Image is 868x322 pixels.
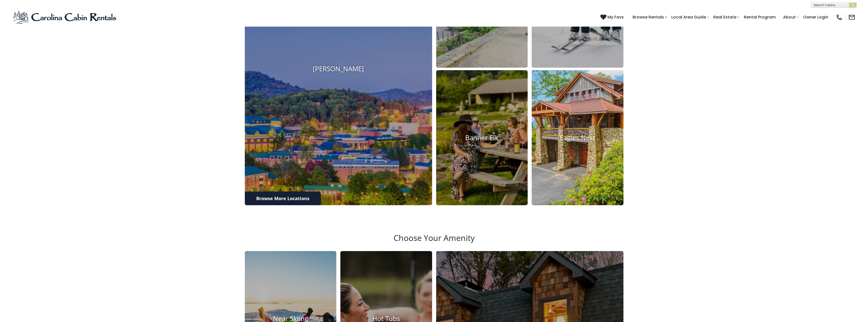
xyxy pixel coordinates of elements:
a: Browse Rentals [630,13,667,22]
a: Eagles Nest [532,70,623,205]
img: phone-regular-black.png [836,14,843,21]
h3: Choose Your Amenity [244,233,624,251]
img: mail-regular-black.png [848,14,855,21]
a: Real Estate [711,13,739,22]
a: About [781,13,798,22]
h4: [PERSON_NAME] [245,65,432,73]
a: Owner Login [801,13,831,22]
a: Banner Elk [436,70,528,205]
a: Browse More Locations [245,192,321,205]
h4: Banner Elk [436,134,528,142]
a: Rental Program [741,13,778,22]
h4: Eagles Nest [532,134,623,142]
a: Local Area Guide [669,13,709,22]
span: My Favs [607,14,624,20]
img: Blue-2.png [13,10,118,25]
a: My Favs [600,14,625,21]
